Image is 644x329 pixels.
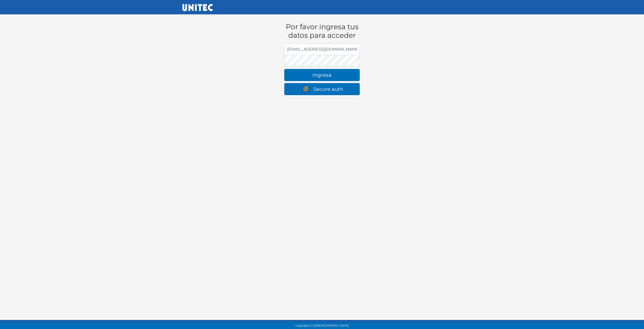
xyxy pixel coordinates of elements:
[301,86,313,93] img: secure auth logo
[284,83,360,95] a: Secure auth
[319,324,349,327] span: [GEOGRAPHIC_DATA].
[182,4,213,11] img: UNITEC
[284,23,360,40] h1: Por favor ingresa tus datos para acceder
[284,44,360,55] input: Dirección de email
[284,69,360,81] button: Ingresa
